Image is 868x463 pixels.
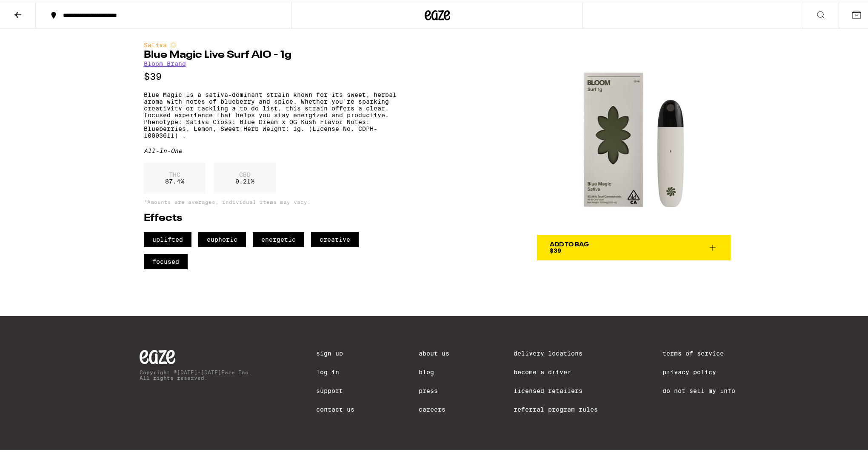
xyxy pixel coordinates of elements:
[514,404,598,411] a: Referral Program Rules
[144,161,206,192] div: 87.4 %
[550,246,561,252] span: $39
[419,386,449,392] a: Press
[144,230,191,246] span: uplifted
[662,386,735,392] a: Do Not Sell My Info
[311,230,359,246] span: creative
[198,230,246,246] span: euphoric
[5,6,61,13] span: Hi. Need any help?
[144,70,408,80] p: $39
[514,386,598,392] a: Licensed Retailers
[144,146,408,152] div: All-In-One
[170,40,177,47] img: sativaColor.svg
[514,348,598,355] a: Delivery Locations
[662,348,735,355] a: Terms of Service
[144,40,408,47] div: Sativa
[514,367,598,374] a: Become a Driver
[144,198,408,203] p: *Amounts are averages, individual items may vary.
[214,161,276,192] div: 0.21 %
[537,233,731,259] button: Add To Bag$39
[662,367,735,374] a: Privacy Policy
[144,90,408,137] p: Blue Magic is a sativa-dominant strain known for its sweet, herbal aroma with notes of blueberry ...
[419,404,449,411] a: Careers
[316,348,354,355] a: Sign Up
[537,40,731,233] img: Bloom Brand - Blue Magic Live Surf AIO - 1g
[165,169,184,176] p: THC
[253,230,304,246] span: energetic
[144,48,408,59] h1: Blue Magic Live Surf AIO - 1g
[316,386,354,392] a: Support
[316,367,354,374] a: Log In
[316,404,354,411] a: Contact Us
[419,348,449,355] a: About Us
[144,252,188,268] span: focused
[550,240,589,246] div: Add To Bag
[144,59,186,65] a: Bloom Brand
[419,367,449,374] a: Blog
[235,169,254,176] p: CBD
[144,212,408,222] h2: Effects
[140,368,252,379] p: Copyright © [DATE]-[DATE] Eaze Inc. All rights reserved.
